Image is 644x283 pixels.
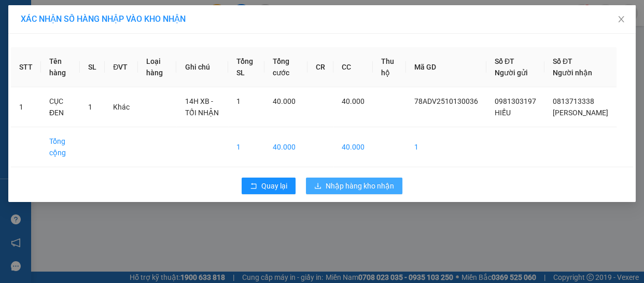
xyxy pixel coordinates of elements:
td: 1 [11,87,41,127]
span: close [617,15,625,23]
td: 1 [228,127,264,167]
span: XÁC NHẬN SỐ HÀNG NHẬP VÀO KHO NHẬN [21,14,186,24]
span: Số ĐT [495,57,514,65]
span: 0981303197 [495,97,536,105]
span: 40.000 [273,97,296,105]
td: 1 [406,127,486,167]
th: Loại hàng [138,47,176,87]
td: Tổng cộng [41,127,80,167]
td: 40.000 [264,127,308,167]
span: download [314,182,321,191]
span: Số ĐT [553,57,572,65]
span: Quay lại [261,180,287,192]
span: rollback [250,182,257,191]
th: Tổng cước [264,47,308,87]
th: Tổng SL [228,47,264,87]
td: 40.000 [333,127,373,167]
span: HIẾU [495,109,511,117]
button: rollbackQuay lại [242,178,296,194]
span: 78ADV2510130036 [414,97,478,105]
span: 40.000 [342,97,365,105]
span: 1 [236,97,241,105]
button: downloadNhập hàng kho nhận [306,178,402,194]
th: CR [307,47,333,87]
button: Close [607,5,636,34]
span: 14H XB - TỐI NHẬN [185,97,218,117]
th: CC [333,47,373,87]
span: Người gửi [495,69,528,77]
th: Thu hộ [373,47,406,87]
th: Tên hàng [41,47,80,87]
th: STT [11,47,41,87]
span: Nhập hàng kho nhận [326,180,394,192]
span: [PERSON_NAME] [553,109,608,117]
td: Khác [105,87,138,127]
td: CỤC ĐEN [41,87,80,127]
span: 1 [88,103,92,111]
th: SL [80,47,105,87]
th: Mã GD [406,47,486,87]
th: ĐVT [105,47,138,87]
th: Ghi chú [176,47,228,87]
span: Người nhận [553,69,592,77]
span: 0813713338 [553,97,594,105]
